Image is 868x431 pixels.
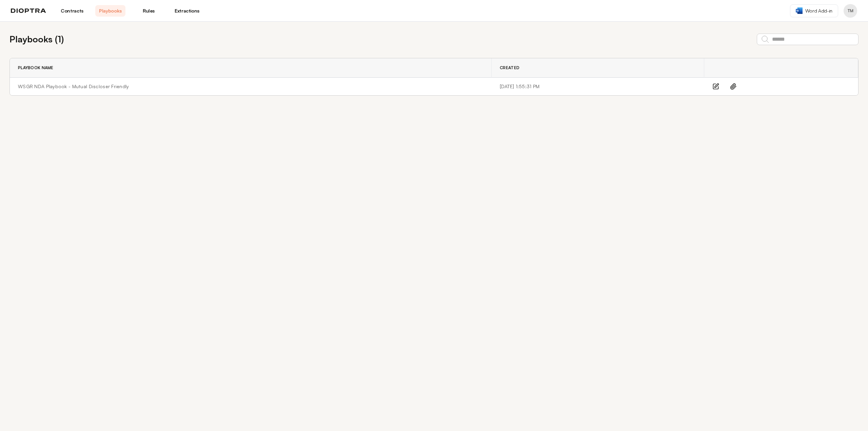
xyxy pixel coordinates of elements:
[500,65,519,71] span: Created
[844,4,857,18] button: Profile menu
[57,5,87,17] a: Contracts
[18,65,54,71] span: Playbook Name
[9,33,64,46] h2: Playbooks ( 1 )
[18,83,129,90] a: WSGR NDA Playbook - Mutual Discloser Friendly
[95,5,125,17] a: Playbooks
[172,5,202,17] a: Extractions
[492,78,704,96] td: [DATE] 1:55:31 PM
[11,8,46,13] img: logo
[790,4,838,17] a: Word Add-in
[134,5,164,17] a: Rules
[805,7,832,14] span: Word Add-in
[796,7,803,14] img: word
